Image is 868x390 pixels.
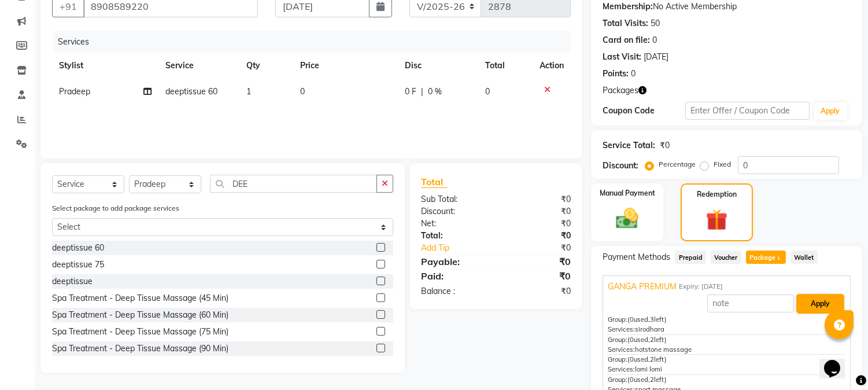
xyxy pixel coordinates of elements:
[635,345,692,354] span: hotstone massage
[627,336,634,344] span: (0
[52,259,104,271] div: deeptissue 75
[627,376,634,384] span: (0
[679,282,723,292] span: Expiry: [DATE]
[608,336,627,344] span: Group:
[412,230,496,242] div: Total:
[699,207,734,233] img: _gift.svg
[685,102,809,120] input: Enter Offer / Coupon Code
[608,376,627,384] span: Group:
[675,251,706,264] span: Prepaid
[746,251,786,264] span: Package
[603,105,685,117] div: Coupon Code
[603,34,650,46] div: Card on file:
[210,175,377,193] input: Search or Scan
[52,242,104,254] div: deeptissue 60
[428,86,442,98] span: 0 %
[412,193,496,205] div: Sub Total:
[608,355,627,363] span: Group:
[603,68,629,80] div: Points:
[603,17,648,30] div: Total Visits:
[52,309,228,321] div: Spa Treatment - Deep Tissue Massage (60 Min)
[659,159,696,170] label: Percentage
[603,1,653,13] div: Membership:
[496,285,580,297] div: ₹0
[603,1,851,13] div: No Active Membership
[608,345,635,354] span: Services:
[603,251,670,263] span: Payment Methods
[627,355,634,363] span: (0
[650,315,654,323] span: 3
[59,86,90,97] span: Pradeep
[600,188,655,198] label: Manual Payment
[609,205,645,231] img: _cash.svg
[650,376,654,384] span: 2
[697,189,737,200] label: Redemption
[496,255,580,268] div: ₹0
[652,34,657,46] div: 0
[608,325,635,333] span: Services:
[412,269,496,283] div: Paid:
[707,295,794,312] input: note
[775,255,782,262] span: 1
[791,251,818,264] span: Wallet
[421,176,448,188] span: Total
[533,53,571,79] th: Action
[627,355,667,363] span: used, left)
[246,86,251,97] span: 1
[300,86,305,97] span: 0
[635,365,662,373] span: lomi lomi
[650,355,654,363] span: 2
[608,281,677,293] span: GANGA PREMIUM
[239,53,293,79] th: Qty
[631,68,636,80] div: 0
[485,86,490,97] span: 0
[412,285,496,297] div: Balance :
[158,53,239,79] th: Service
[52,203,179,214] label: Select package to add package services
[510,242,580,254] div: ₹0
[627,315,667,323] span: used, left)
[52,292,228,304] div: Spa Treatment - Deep Tissue Massage (45 Min)
[603,84,638,97] span: Packages
[412,242,510,254] a: Add Tip
[496,230,580,242] div: ₹0
[398,53,478,79] th: Disc
[52,275,93,288] div: deeptissue
[644,51,668,63] div: [DATE]
[714,159,731,170] label: Fixed
[165,86,217,97] span: deeptissue 60
[496,269,580,283] div: ₹0
[412,218,496,230] div: Net:
[405,86,416,98] span: 0 F
[627,315,634,323] span: (0
[52,326,228,338] div: Spa Treatment - Deep Tissue Massage (75 Min)
[796,294,844,314] button: Apply
[293,53,398,79] th: Price
[608,315,627,323] span: Group:
[603,160,638,172] div: Discount:
[627,336,667,344] span: used, left)
[711,251,741,264] span: Voucher
[412,205,496,218] div: Discount:
[52,53,158,79] th: Stylist
[627,376,667,384] span: used, left)
[608,365,635,373] span: Services:
[421,86,423,98] span: |
[52,343,228,355] div: Spa Treatment - Deep Tissue Massage (90 Min)
[496,193,580,205] div: ₹0
[496,205,580,218] div: ₹0
[478,53,533,79] th: Total
[603,51,641,63] div: Last Visit:
[660,139,670,152] div: ₹0
[496,218,580,230] div: ₹0
[814,102,847,120] button: Apply
[819,344,856,378] iframe: chat widget
[651,17,660,30] div: 50
[412,255,496,268] div: Payable:
[650,336,654,344] span: 2
[635,325,664,333] span: sirodhara
[53,31,579,53] div: Services
[603,139,655,152] div: Service Total:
